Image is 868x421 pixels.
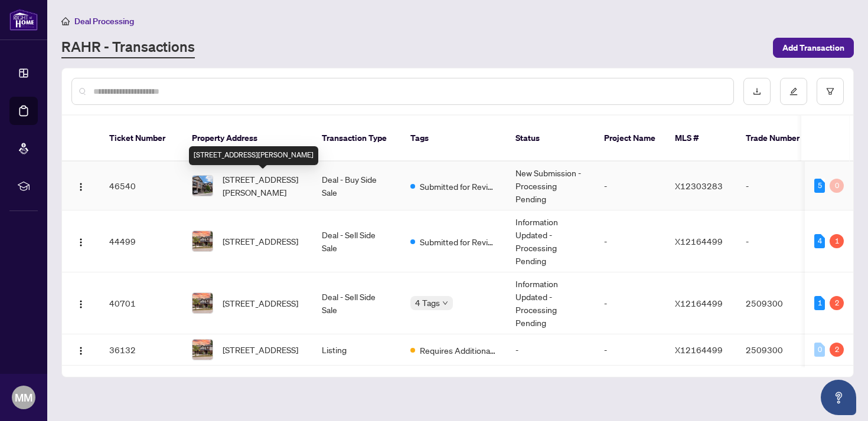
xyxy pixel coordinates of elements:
td: Deal - Buy Side Sale [312,162,401,210]
img: logo [9,9,38,31]
th: Property Address [182,116,312,162]
span: Requires Additional Docs [420,344,497,357]
div: 1 [814,296,825,310]
td: - [736,162,819,210]
td: 46540 [100,162,182,210]
div: 2 [830,343,844,357]
td: Information Updated - Processing Pending [506,210,595,272]
span: X12164499 [675,236,723,246]
span: 4 Tags [415,296,440,310]
td: - [595,162,665,210]
th: Trade Number [736,116,819,162]
th: Status [506,116,595,162]
span: Submitted for Review [420,180,497,193]
td: Deal - Sell Side Sale [312,272,401,334]
span: X12164499 [675,344,723,355]
button: Logo [71,176,90,195]
th: Ticket Number [100,116,182,162]
td: Listing [312,334,401,366]
span: filter [826,87,834,96]
div: 1 [830,234,844,248]
img: Logo [76,238,86,247]
span: [STREET_ADDRESS] [223,297,298,310]
div: 4 [814,234,825,248]
td: 36132 [100,334,182,366]
button: download [743,78,771,105]
img: thumbnail-img [192,231,213,251]
th: MLS # [665,116,736,162]
td: - [595,272,665,334]
a: RAHR - Transactions [61,37,195,58]
span: Deal Processing [74,16,134,27]
span: download [753,87,761,96]
span: down [442,300,448,306]
th: Project Name [595,116,665,162]
td: - [506,334,595,366]
span: X12164499 [675,298,723,308]
div: 5 [814,179,825,193]
span: X12303283 [675,180,723,191]
div: 0 [830,179,844,193]
td: - [595,334,665,366]
button: Add Transaction [773,38,854,58]
button: edit [780,78,807,105]
span: edit [789,87,798,96]
div: 0 [814,343,825,357]
span: Add Transaction [782,38,844,57]
span: [STREET_ADDRESS] [223,235,298,248]
span: MM [15,389,32,406]
button: Open asap [821,380,856,415]
td: 44499 [100,210,182,272]
td: Information Updated - Processing Pending [506,272,595,334]
th: Transaction Type [312,116,401,162]
img: thumbnail-img [192,340,213,360]
div: 2 [830,296,844,310]
td: New Submission - Processing Pending [506,162,595,210]
img: thumbnail-img [192,293,213,313]
td: - [736,210,819,272]
span: Submitted for Review [420,235,497,248]
div: [STREET_ADDRESS][PERSON_NAME] [189,146,318,165]
td: - [595,210,665,272]
td: 2509300 [736,272,819,334]
button: Logo [71,294,90,313]
td: Deal - Sell Side Sale [312,210,401,272]
button: Logo [71,232,90,251]
th: Tags [401,116,506,162]
button: Logo [71,340,90,359]
button: filter [817,78,844,105]
td: 2509300 [736,334,819,366]
span: [STREET_ADDRESS] [223,343,298,356]
img: Logo [76,300,86,309]
span: [STREET_ADDRESS][PERSON_NAME] [223,173,303,199]
img: Logo [76,182,86,192]
img: Logo [76,346,86,356]
td: 40701 [100,272,182,334]
img: thumbnail-img [192,176,213,196]
span: home [61,17,70,25]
